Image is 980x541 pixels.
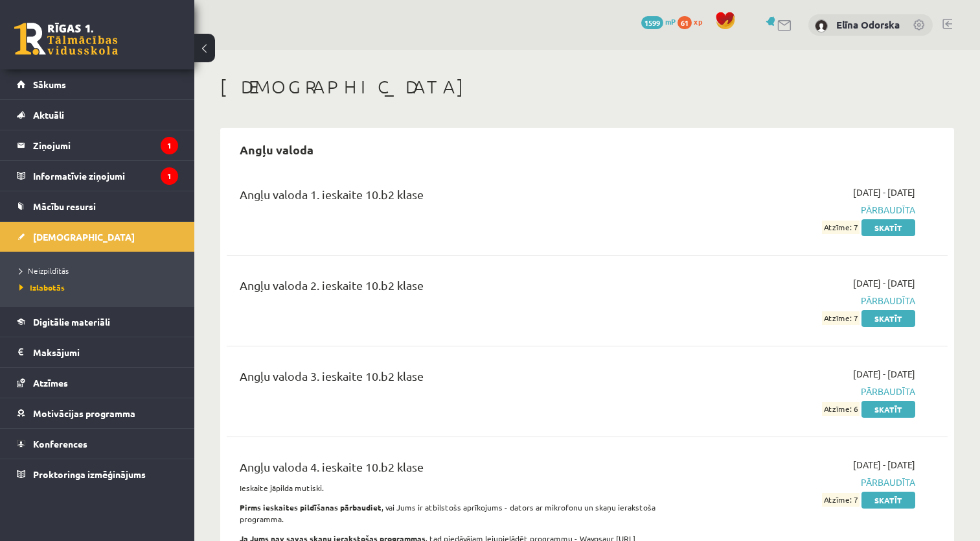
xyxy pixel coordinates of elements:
span: Digitālie materiāli [33,316,110,328]
a: [DEMOGRAPHIC_DATA] [17,222,178,252]
span: Atzīmes [33,377,68,389]
span: 1599 [641,16,663,29]
span: Atzīme: 6 [822,402,860,416]
a: Aktuāli [17,100,178,130]
a: Skatīt [861,401,915,418]
a: Neizpildītās [19,265,181,276]
span: [DEMOGRAPHIC_DATA] [33,231,135,243]
a: Elīna Odorska [836,18,900,31]
span: 61 [678,16,692,29]
a: Mācību resursi [17,191,178,221]
a: Skatīt [861,219,915,236]
div: Angļu valoda 2. ieskaite 10.b2 klase [240,276,683,300]
span: Pārbaudīta [703,203,915,217]
a: Konferences [17,429,178,459]
a: Skatīt [861,492,915,509]
a: Sākums [17,69,178,99]
span: [DATE] - [DATE] [853,367,915,381]
span: [DATE] - [DATE] [853,458,915,472]
span: Sākums [33,78,66,90]
span: [DATE] - [DATE] [853,186,915,199]
a: Motivācijas programma [17,398,178,428]
img: Elīna Odorska [815,19,828,32]
a: 61 xp [678,16,709,27]
span: Mācību resursi [33,200,96,212]
span: Atzīme: 7 [822,493,860,507]
p: Ieskaite jāpilda mutiski. [240,482,683,494]
h2: Angļu valoda [227,134,326,165]
i: 1 [161,137,178,154]
span: Pārbaudīta [703,294,915,307]
span: Motivācijas programma [33,407,135,419]
span: Atzīme: 7 [822,311,860,325]
div: Angļu valoda 4. ieskaite 10.b2 klase [240,458,683,482]
span: Konferences [33,438,87,450]
span: Aktuāli [33,109,64,121]
a: 1599 mP [641,16,676,27]
a: Izlabotās [19,282,181,293]
span: Neizpildītās [19,265,69,276]
div: Angļu valoda 3. ieskaite 10.b2 klase [240,367,683,391]
legend: Ziņojumi [33,130,178,160]
span: Pārbaudīta [703,385,915,398]
legend: Informatīvie ziņojumi [33,161,178,191]
p: , vai Jums ir atbilstošs aprīkojums - dators ar mikrofonu un skaņu ierakstoša programma. [240,501,683,525]
span: Izlabotās [19,282,65,293]
a: Maksājumi [17,337,178,367]
a: Ziņojumi1 [17,130,178,160]
span: Atzīme: 7 [822,221,860,234]
div: Angļu valoda 1. ieskaite 10.b2 klase [240,186,683,210]
span: [DATE] - [DATE] [853,276,915,290]
span: xp [694,16,702,27]
span: mP [665,16,676,27]
a: Skatīt [861,310,915,327]
a: Digitālie materiāli [17,307,178,337]
i: 1 [161,167,178,185]
legend: Maksājumi [33,337,178,367]
a: Informatīvie ziņojumi1 [17,161,178,191]
a: Rīgas 1. Tālmācības vidusskola [14,23,118,55]
strong: Pirms ieskaites pildīšanas pārbaudiet [240,502,382,512]
a: Atzīmes [17,368,178,398]
a: Proktoringa izmēģinājums [17,459,178,489]
span: Pārbaudīta [703,475,915,489]
h1: [DEMOGRAPHIC_DATA] [220,76,954,98]
span: Proktoringa izmēģinājums [33,468,146,480]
